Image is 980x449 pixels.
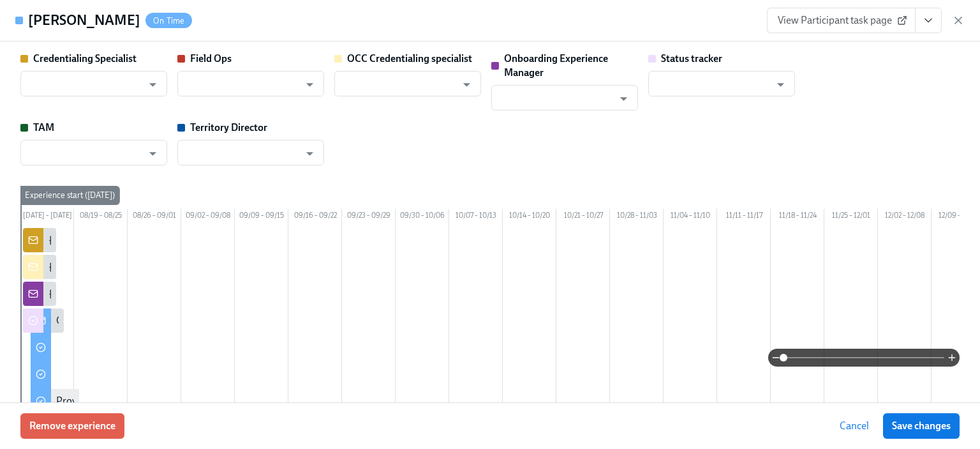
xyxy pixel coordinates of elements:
button: Remove experience [20,413,124,439]
span: On Time [145,16,192,26]
strong: Status tracker [661,52,722,65]
div: {{ participant.fullName }} has been enrolled in the Dado Pre-boarding [48,287,350,301]
div: {{ participant.fullName }} has been enrolled in the state credentialing process [48,260,382,274]
div: 10/07 – 10/13 [449,209,503,225]
div: 09/30 – 10/06 [396,209,449,225]
div: 11/11 – 11/17 [717,209,771,225]
div: 10/21 – 10/27 [556,209,610,225]
div: Getting started at [GEOGRAPHIC_DATA] [56,314,233,328]
button: Open [143,75,163,95]
div: 08/26 – 09/01 [128,209,181,225]
div: {{ participant.fullName }} has been enrolled in the Dado Pre-boarding [48,233,350,247]
div: 09/23 – 09/29 [342,209,396,225]
a: View Participant task page [767,8,916,33]
button: Open [771,75,791,95]
div: 10/14 – 10/20 [503,209,556,225]
strong: OCC Credentialing specialist [347,52,472,65]
div: 10/28 – 11/03 [610,209,664,225]
button: Open [300,144,320,164]
div: Experience start ([DATE]) [20,186,120,205]
div: 09/09 – 09/15 [235,209,288,225]
div: 09/16 – 09/22 [288,209,342,225]
button: Open [457,75,477,95]
div: 08/19 – 08/25 [74,209,128,225]
button: Open [300,75,320,95]
div: 09/02 – 09/08 [181,209,235,225]
span: Save changes [892,420,951,432]
strong: Onboarding Experience Manager [504,52,608,79]
h4: [PERSON_NAME] [28,11,140,30]
strong: Territory Director [190,121,267,133]
div: Provide key information for the credentialing process [56,394,286,408]
button: Save changes [883,413,960,439]
strong: Field Ops [190,52,232,65]
div: [DATE] – [DATE] [20,209,74,225]
span: Remove experience [29,420,115,432]
div: 12/02 – 12/08 [878,209,932,225]
span: Cancel [840,420,869,432]
div: 11/25 – 12/01 [824,209,878,225]
div: 11/04 – 11/10 [664,209,717,225]
span: View Participant task page [778,14,905,27]
strong: TAM [33,121,54,133]
div: 11/18 – 11/24 [771,209,824,225]
button: Cancel [831,413,878,439]
button: Open [614,89,634,109]
strong: Credentialing Specialist [33,52,137,65]
button: Open [143,144,163,164]
button: View task page [915,8,942,33]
